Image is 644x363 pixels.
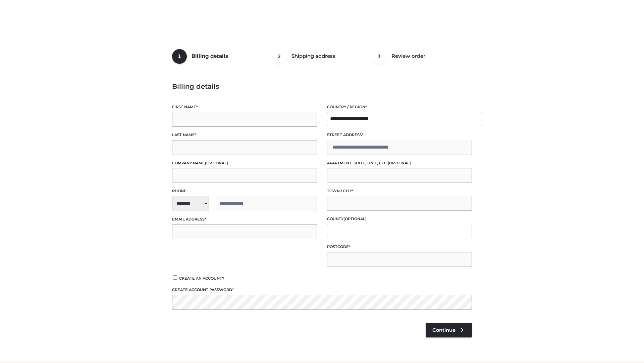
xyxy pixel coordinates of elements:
label: Country / Region [327,104,472,110]
label: Company name [172,160,317,166]
label: Phone [172,188,317,194]
label: Postcode [327,244,472,250]
span: (optional) [205,161,228,165]
span: (optional) [388,161,411,165]
span: Shipping address [291,53,335,59]
label: Apartment, suite, unit, etc. [327,160,472,166]
label: Email address [172,216,317,223]
input: Create an account? [172,275,178,280]
h3: Billing details [172,82,472,90]
span: 3 [372,49,387,64]
span: Create an account? [179,276,224,281]
label: Town / City [327,188,472,194]
span: 2 [272,49,287,64]
label: Create account password [172,287,472,293]
a: Continue [426,323,472,337]
label: Street address [327,132,472,138]
span: Billing details [192,53,228,59]
span: (optional) [343,216,367,221]
span: Review order [391,53,425,59]
span: 1 [172,49,187,64]
label: Last name [172,132,317,138]
span: Continue [432,327,455,333]
label: County [327,216,472,222]
label: First name [172,104,317,110]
